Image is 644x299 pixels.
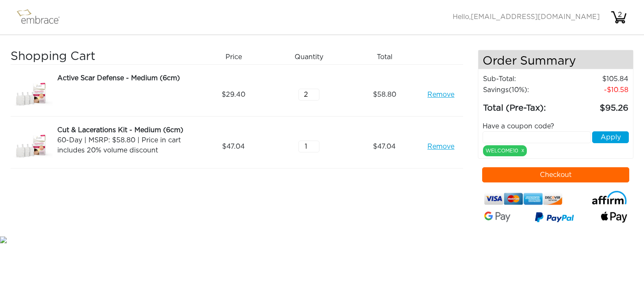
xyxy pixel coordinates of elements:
div: WELCOME10 [483,145,527,156]
a: x [521,147,524,154]
td: Total (Pre-Tax): [483,95,563,115]
img: 26525890-8dcd-11e7-bd72-02e45ca4b85b.jpeg [11,125,53,168]
img: Google-Pay-Logo.svg [484,212,510,222]
img: paypal-v3.png [535,210,574,226]
div: Price [199,50,274,64]
img: credit-cards.png [484,191,563,207]
a: Remove [427,90,454,100]
td: 105.84 [563,73,629,84]
img: fullApplePay.png [601,212,627,223]
td: 10.58 [563,84,629,95]
span: 58.80 [373,90,396,100]
a: 2 [610,14,627,20]
td: 95.26 [563,95,629,115]
span: Quantity [295,52,323,62]
span: [EMAIL_ADDRESS][DOMAIN_NAME] [471,14,600,20]
td: Sub-Total: [483,73,563,84]
div: Total [350,50,425,64]
span: 47.04 [373,141,396,152]
span: 29.40 [222,90,245,100]
td: Savings : [483,84,563,95]
span: Hello, [453,14,600,20]
img: logo.png [15,7,70,28]
a: Remove [427,141,454,152]
div: 2 [612,10,628,20]
h4: Order Summary [478,50,633,69]
button: Checkout [482,167,630,182]
span: (10%) [509,87,527,93]
div: 60-Day | MSRP: $58.80 | Price in cart includes 20% volume discount [57,135,193,155]
img: cart [610,9,627,26]
button: Apply [592,131,629,143]
div: Active Scar Defense - Medium (6cm) [57,73,193,83]
span: 47.04 [222,141,245,152]
div: Cut & Lacerations Kit - Medium (6cm) [57,125,193,135]
h3: Shopping Cart [11,50,193,64]
img: 3dae449a-8dcd-11e7-960f-02e45ca4b85b.jpeg [11,73,53,116]
img: affirm-logo.svg [592,191,627,205]
div: Have a coupon code? [476,121,636,131]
